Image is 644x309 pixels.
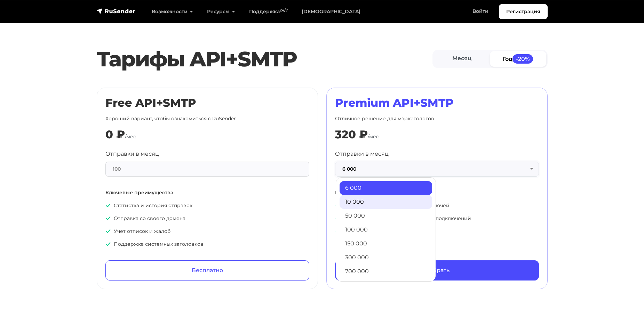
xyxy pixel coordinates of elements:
label: Отправки в месяц [335,150,389,158]
a: 6 000 [340,181,432,195]
sup: 24/7 [280,8,288,13]
a: Бесплатно [105,260,309,280]
img: icon-ok.svg [335,228,341,234]
a: Войти [466,4,495,18]
a: 300 000 [340,251,432,265]
ul: 6 000 [336,177,436,282]
span: /мес [125,133,136,140]
a: Год [490,51,546,67]
p: Все что входит в «Free», плюс: [335,189,539,196]
a: Регистрация [499,4,548,19]
p: Статистка и история отправок [105,202,309,209]
a: Ресурсы [200,5,242,19]
a: 100 000 [340,223,432,237]
img: icon-ok.svg [105,203,111,208]
a: Поддержка24/7 [242,5,295,19]
h2: Free API+SMTP [105,96,309,109]
p: Отправка со своего домена [105,215,309,222]
span: -20% [512,54,533,64]
a: 1 500 000 [340,278,432,292]
span: /мес [368,133,379,140]
img: icon-ok.svg [335,203,341,208]
label: Отправки в месяц [105,150,159,158]
p: Приоритетная поддержка [335,228,539,235]
p: Неограниченное количество SMTP подключений [335,215,539,222]
img: RuSender [97,8,136,15]
p: Учет отписок и жалоб [105,228,309,235]
a: 10 000 [340,195,432,209]
button: 6 000 [335,162,539,177]
div: 0 ₽ [105,128,125,141]
p: Поддержка системных заголовков [105,241,309,248]
a: Возможности [145,5,200,19]
a: 150 000 [340,237,432,251]
a: Выбрать [335,260,539,280]
a: 700 000 [340,265,432,278]
p: Ключевые преимущества [105,189,309,196]
div: 320 ₽ [335,128,368,141]
img: icon-ok.svg [335,216,341,221]
img: icon-ok.svg [105,228,111,234]
img: icon-ok.svg [105,241,111,247]
a: [DEMOGRAPHIC_DATA] [295,5,367,19]
h2: Тарифы API+SMTP [97,47,432,72]
a: 50 000 [340,209,432,223]
p: Хороший вариант, чтобы ознакомиться с RuSender [105,115,309,122]
p: Неограниченное количество API ключей [335,202,539,209]
h2: Premium API+SMTP [335,96,539,109]
img: icon-ok.svg [105,216,111,221]
p: Отличное решение для маркетологов [335,115,539,122]
a: Месяц [434,51,490,67]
